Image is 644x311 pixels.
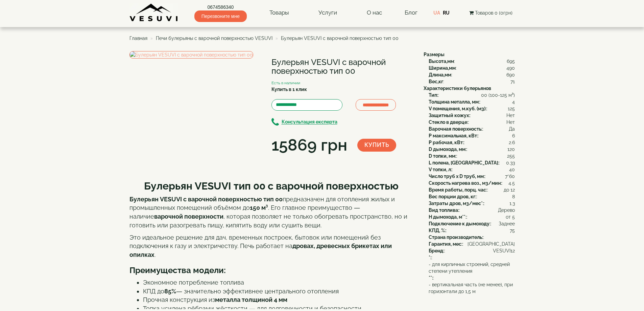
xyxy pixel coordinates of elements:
span: до 12 [504,186,515,193]
span: 695 [507,58,515,65]
b: Вес,кг [429,79,443,84]
p: предназначен для отопления жилых и промышленных помещений объёмом до . Его главное преимущество —... [129,195,413,230]
b: Подключение к дымоходу: [429,221,491,226]
b: Тип: [429,92,438,98]
span: 75 [510,227,515,234]
div: : [429,166,515,173]
b: Число труб x D труб, мм: [429,174,485,179]
b: Вид топлива: [429,207,459,213]
span: 6 [512,132,515,139]
span: 4 [512,98,515,105]
button: Купить [357,139,396,152]
span: - вертикальная часть (не менее), при горизонтали до 1,5 м [429,281,515,295]
strong: металла толщиной 4 мм [215,296,287,303]
b: Преимущества модели: [129,265,226,275]
div: : [429,186,515,193]
a: 0674586340 [194,4,247,10]
strong: 85% [164,288,176,295]
div: : [429,261,515,281]
span: от 5 [506,214,515,220]
div: : [429,98,515,105]
strong: варочной поверхности [154,213,223,220]
span: 125 [508,105,515,112]
div: : [429,78,515,85]
b: Характеристики булерьянов [424,86,491,91]
div: : [429,193,515,200]
h1: Булерьян VESUVI с варочной поверхностью тип 00 [271,58,413,76]
b: V помещения, м.куб. (м3): [429,106,486,111]
div: : [429,200,515,207]
a: Печи булерьяны с варочной поверхностью VESUVI [156,36,272,41]
b: L полена, [GEOGRAPHIC_DATA]: [429,160,499,165]
img: Булерьян VESUVI с варочной поверхностью тип 00 [129,51,253,59]
b: Стекло в дверце: [429,119,468,125]
div: : [429,58,515,65]
b: Размеры [424,52,445,57]
span: 255 [507,153,515,159]
div: : [429,173,515,180]
b: Скорость нагрева воз., м3/мин: [429,180,502,186]
b: Ширина,мм [429,65,456,71]
strong: Булерьян VESUVI с варочной поверхностью тип 00 [129,196,283,203]
label: Купить в 1 клик [271,86,307,93]
span: 4.5 [508,180,515,186]
li: КПД до — значительно эффективнее центрального отопления [143,287,413,296]
img: content [129,3,178,22]
span: 490 [506,65,515,71]
div: : [429,105,515,112]
div: : [429,234,515,241]
b: P рабочая, кВт: [429,140,464,145]
div: : [429,139,515,146]
b: V топки, л: [429,167,452,172]
div: : [429,65,515,71]
div: : [429,71,515,78]
b: Вес порции дров, кг: [429,194,476,199]
div: : [429,180,515,186]
b: Длина,мм [429,72,451,77]
b: H дымохода, м**: [429,214,467,220]
b: Булерьян VESUVI тип 00 с варочной поверхностью [144,180,399,192]
small: Есть в наличии [271,81,300,85]
strong: 150 м³ [250,204,268,211]
b: Толщина металла, мм: [429,99,480,105]
span: Булерьян VESUVI с варочной поверхностью тип 00 [281,36,399,41]
div: : [429,254,515,261]
span: 690 [506,71,515,78]
a: RU [443,10,450,16]
b: Консультация експерта [282,119,337,125]
b: D топки, мм: [429,153,456,159]
div: : [429,207,515,214]
div: : [429,159,515,166]
b: Затраты дров, м3/мес*: [429,201,484,206]
div: : [429,227,515,234]
div: : [429,241,515,247]
span: - для кирпичных строений, средней степени утепления [429,261,515,274]
a: UA [433,10,440,16]
button: Товаров 0 (0грн) [467,9,515,17]
b: Защитный кожух: [429,113,470,118]
p: Это идеальное решение для дач, временных построек, бытовок или помещений без подключения к газу и... [129,233,413,259]
span: 8 [512,193,515,200]
span: Нет [506,119,515,126]
span: 120 [507,146,515,153]
div: : [429,126,515,132]
b: Время работы, порц. час: [429,187,487,193]
b: Гарантия, мес: [429,241,462,247]
li: Прочная конструкция из [143,295,413,304]
span: 2.6 [509,139,515,146]
b: P максимальная, кВт: [429,133,478,138]
span: Товаров 0 (0грн) [475,10,512,16]
span: [GEOGRAPHIC_DATA] [468,241,515,247]
span: 71 [510,78,515,85]
span: 00 (100-125 м³) [481,92,515,98]
b: Страна производитель: [429,235,483,240]
div: : [429,247,515,254]
span: 0.33 [506,159,515,166]
div: : [429,146,515,153]
span: 12 [510,247,515,254]
span: 40 [509,166,515,173]
div: : [429,132,515,139]
a: Главная [129,36,147,41]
